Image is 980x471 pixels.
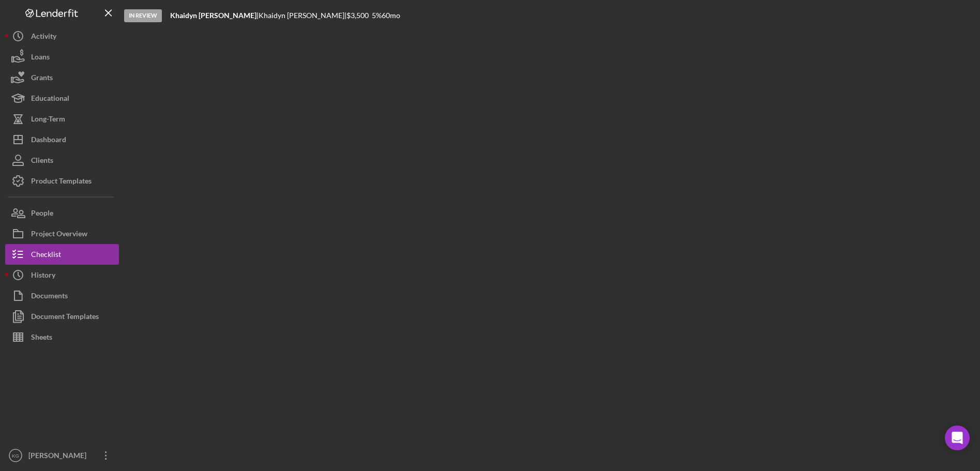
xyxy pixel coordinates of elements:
button: Checklist [5,244,119,265]
button: History [5,265,119,285]
button: People [5,203,119,223]
div: Educational [31,88,69,111]
div: Documents [31,285,68,309]
button: Document Templates [5,306,119,327]
button: Loans [5,47,119,67]
div: History [31,265,55,288]
div: Project Overview [31,223,87,247]
div: | [170,11,259,20]
div: Clients [31,150,53,173]
button: KG[PERSON_NAME] [5,445,119,466]
button: Activity [5,26,119,47]
div: Checklist [31,244,61,267]
div: Product Templates [31,171,92,194]
button: Long-Term [5,109,119,129]
button: Dashboard [5,129,119,150]
div: Dashboard [31,129,66,153]
button: Educational [5,88,119,109]
div: 60 mo [382,11,400,20]
div: 5 % [372,11,382,20]
button: Clients [5,150,119,171]
div: In Review [124,9,162,22]
span: $3,500 [346,11,369,20]
button: Project Overview [5,223,119,244]
div: Activity [31,26,56,49]
button: Grants [5,67,119,88]
b: Khaidyn [PERSON_NAME] [170,11,257,20]
button: Sheets [5,327,119,347]
div: Sheets [31,327,52,350]
div: Loans [31,47,50,70]
div: Grants [31,67,53,90]
text: KG [12,453,19,459]
div: [PERSON_NAME] [26,445,93,468]
div: Open Intercom Messenger [945,426,970,450]
div: People [31,203,53,226]
div: Khaidyn [PERSON_NAME] | [259,11,346,20]
div: Document Templates [31,306,99,329]
div: Long-Term [31,109,65,132]
button: Product Templates [5,171,119,191]
button: Documents [5,285,119,306]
